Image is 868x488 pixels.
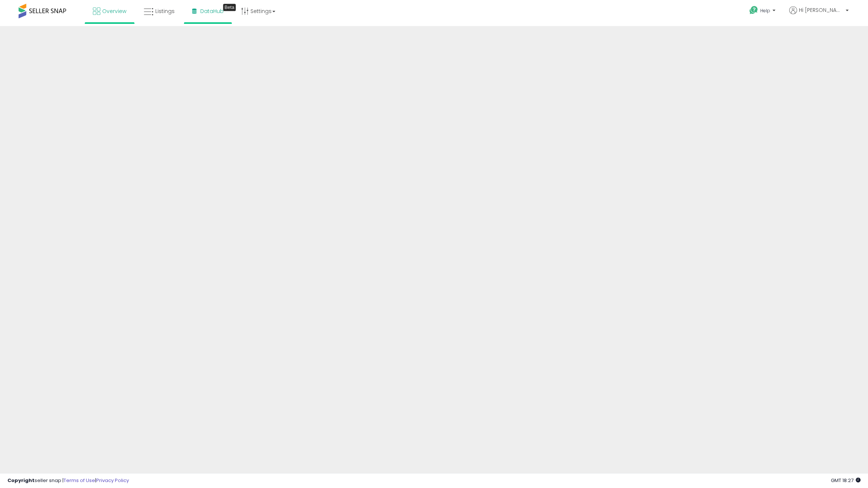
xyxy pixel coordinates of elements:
[831,477,861,484] span: 2025-09-15 18:27 GMT
[200,7,224,15] span: DataHub
[7,477,35,484] strong: Copyright
[155,7,175,15] span: Listings
[64,477,95,484] a: Terms of Use
[7,477,129,484] div: seller snap | |
[760,7,770,14] span: Help
[799,6,843,14] span: Hi [PERSON_NAME]
[96,477,129,484] a: Privacy Policy
[789,6,849,23] a: Hi [PERSON_NAME]
[749,6,758,15] i: Get Help
[102,7,126,15] span: Overview
[223,4,236,11] div: Tooltip anchor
